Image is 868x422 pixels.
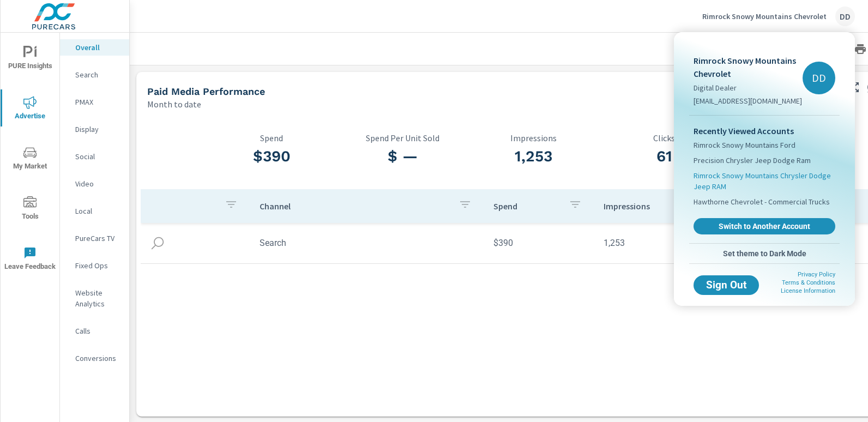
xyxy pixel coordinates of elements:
span: Rimrock Snowy Mountains Ford [694,140,795,150]
a: Terms & Conditions [782,279,835,286]
span: Set theme to Dark Mode [694,249,835,258]
span: Sign Out [702,280,750,290]
p: Digital Dealer [694,82,803,93]
span: Precision Chrysler Jeep Dodge Ram [694,155,811,166]
button: Sign Out [694,275,759,295]
p: Recently Viewed Accounts [694,124,835,137]
a: Privacy Policy [798,271,835,278]
span: Hawthorne Chevrolet - Commercial Trucks [694,196,830,207]
p: Rimrock Snowy Mountains Chevrolet [694,54,803,80]
span: Rimrock Snowy Mountains Chrysler Dodge Jeep RAM [694,170,835,192]
button: Set theme to Dark Mode [689,244,840,263]
a: License Information [781,287,835,294]
span: Switch to Another Account [700,221,829,231]
a: Switch to Another Account [694,218,835,234]
p: [EMAIL_ADDRESS][DOMAIN_NAME] [694,95,803,106]
div: DD [803,62,835,94]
